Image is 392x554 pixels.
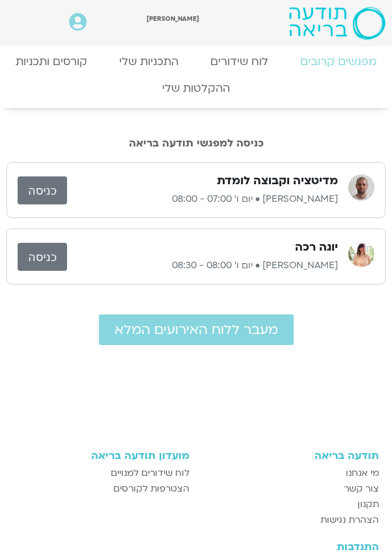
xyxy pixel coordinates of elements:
span: [PERSON_NAME] [147,14,199,23]
a: לוח שידורים למנויים [13,465,189,481]
a: הצטרפות לקורסים [13,481,189,497]
span: צור קשר [344,481,379,497]
span: תקנון [357,497,379,512]
h3: תודעה בריאה [203,450,379,462]
img: דקל קנטי [348,174,374,201]
span: לוח שידורים למנויים [111,465,189,481]
a: לוח שידורים [195,48,285,75]
span: מי אנחנו [346,465,379,481]
h3: מדיטציה וקבוצה לומדת [217,173,338,189]
p: [PERSON_NAME] • יום ו׳ 08:00 - 08:30 [67,258,338,273]
span: הצהרת נגישות [320,512,379,528]
h3: מועדון תודעה בריאה [13,450,189,462]
span: מעבר ללוח האירועים המלא [115,322,278,337]
h3: התנדבות [225,541,379,553]
img: ענת מיכאליס [348,241,374,267]
a: מעבר ללוח האירועים המלא [99,314,294,345]
a: צור קשר [203,481,379,497]
a: התכניות שלי [104,48,195,75]
a: מי אנחנו [203,465,379,481]
h3: יוגה רכה [295,240,338,255]
a: תקנון [203,497,379,512]
span: הצטרפות לקורסים [113,481,189,497]
a: כניסה [18,176,67,204]
p: [PERSON_NAME] • יום ו׳ 07:00 - 08:00 [67,191,338,207]
a: כניסה [18,243,67,271]
a: הצהרת נגישות [203,512,379,528]
h2: כניסה למפגשי תודעה בריאה [7,137,385,149]
a: מפגשים קרובים [284,48,392,75]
